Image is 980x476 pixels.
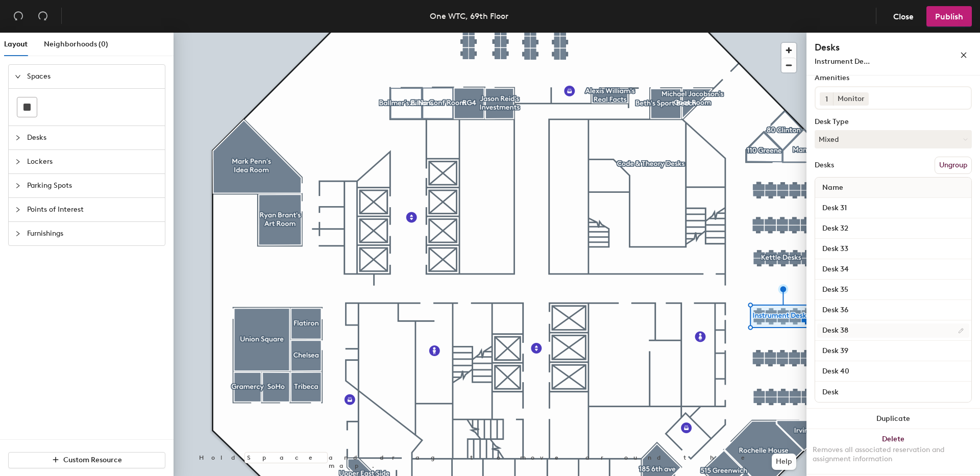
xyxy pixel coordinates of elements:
[817,262,969,277] input: Unnamed desk
[817,364,969,379] input: Unnamed desk
[815,74,972,82] div: Amenities
[27,222,159,245] span: Furnishings
[817,303,969,317] input: Unnamed desk
[15,135,21,141] span: collapsed
[817,344,969,358] input: Unnamed desk
[27,174,159,197] span: Parking Spots
[44,40,108,48] span: Neighborhoods (0)
[893,12,914,21] span: Close
[15,159,21,165] span: collapsed
[960,52,967,59] span: close
[815,57,870,66] span: Instrument De...
[63,456,122,464] span: Custom Resource
[27,65,159,88] span: Spaces
[935,12,963,21] span: Publish
[806,429,980,474] button: DeleteRemoves all associated reservation and assignment information
[27,198,159,221] span: Points of Interest
[15,207,21,213] span: collapsed
[817,221,969,236] input: Unnamed desk
[833,92,869,106] div: Monitor
[15,73,21,80] span: expanded
[772,454,796,470] button: Help
[4,40,28,48] span: Layout
[885,6,922,27] button: Close
[27,126,159,149] span: Desks
[815,161,834,169] div: Desks
[825,94,828,105] span: 1
[817,201,969,215] input: Unnamed desk
[8,6,29,27] button: Undo (⌘ + Z)
[815,41,927,54] h4: Desks
[15,231,21,237] span: collapsed
[8,452,165,468] button: Custom Resource
[817,242,969,256] input: Unnamed desk
[935,157,972,174] button: Ungroup
[813,445,974,464] div: Removes all associated reservation and assignment information
[817,385,969,399] input: Unnamed desk
[820,92,833,106] button: 1
[817,179,848,197] span: Name
[13,11,23,21] span: undo
[815,130,972,148] button: Mixed
[33,6,53,27] button: Redo (⌘ + ⇧ + Z)
[926,6,972,27] button: Publish
[817,283,969,297] input: Unnamed desk
[27,150,159,173] span: Lockers
[815,118,972,126] div: Desk Type
[430,10,508,22] div: One WTC, 69th Floor
[15,183,21,189] span: collapsed
[817,323,969,338] input: Unnamed desk
[806,409,980,429] button: Duplicate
